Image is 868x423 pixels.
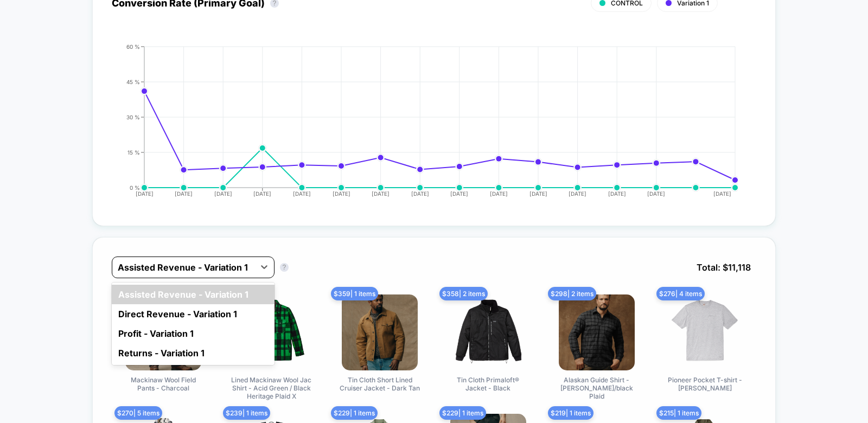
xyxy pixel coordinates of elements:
[489,190,507,197] tspan: [DATE]
[569,190,586,197] tspan: [DATE]
[450,190,468,197] tspan: [DATE]
[713,190,731,197] tspan: [DATE]
[608,190,626,197] tspan: [DATE]
[559,294,635,370] img: Alaskan Guide Shirt - Heather Gray/black Plaid
[292,190,310,197] tspan: [DATE]
[667,294,743,370] img: Pioneer Pocket T-shirt - Heather Gray
[439,287,488,300] span: $ 358 | 2 items
[556,376,637,400] span: Alaskan Guide Shirt - [PERSON_NAME]/black Plaid
[448,376,529,392] span: Tin Cloth Primaloft® Jacket - Black
[112,324,275,343] div: Profit - Variation 1
[253,190,271,197] tspan: [DATE]
[372,190,390,197] tspan: [DATE]
[214,190,232,197] tspan: [DATE]
[135,190,153,197] tspan: [DATE]
[331,287,378,300] span: $ 359 | 1 items
[411,190,429,197] tspan: [DATE]
[280,263,289,272] button: ?
[529,190,547,197] tspan: [DATE]
[439,406,486,420] span: $ 229 | 1 items
[548,406,593,420] span: $ 219 | 1 items
[656,406,701,420] span: $ 215 | 1 items
[656,287,705,300] span: $ 276 | 4 items
[127,149,140,155] tspan: 15 %
[331,406,378,420] span: $ 229 | 1 items
[101,44,746,207] div: CONVERSION_RATE
[647,190,665,197] tspan: [DATE]
[548,287,596,300] span: $ 298 | 2 items
[126,113,140,120] tspan: 30 %
[112,304,275,324] div: Direct Revenue - Variation 1
[112,343,275,363] div: Returns - Variation 1
[126,43,140,50] tspan: 60 %
[175,190,193,197] tspan: [DATE]
[231,376,312,400] span: Lined Mackinaw Wool Jac Shirt - Acid Green / Black Heritage Plaid X
[339,376,420,392] span: Tin Cloth Short Lined Cruiser Jacket - Dark Tan
[126,78,140,85] tspan: 45 %
[664,376,745,392] span: Pioneer Pocket T-shirt - [PERSON_NAME]
[112,285,275,304] div: Assisted Revenue - Variation 1
[332,190,350,197] tspan: [DATE]
[114,406,162,420] span: $ 270 | 5 items
[123,376,204,392] span: Mackinaw Wool Field Pants - Charcoal
[130,184,140,190] tspan: 0 %
[691,257,756,278] span: Total: $ 11,118
[450,294,526,370] img: Tin Cloth Primaloft® Jacket - Black
[223,406,270,420] span: $ 239 | 1 items
[342,294,418,370] img: Tin Cloth Short Lined Cruiser Jacket - Dark Tan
